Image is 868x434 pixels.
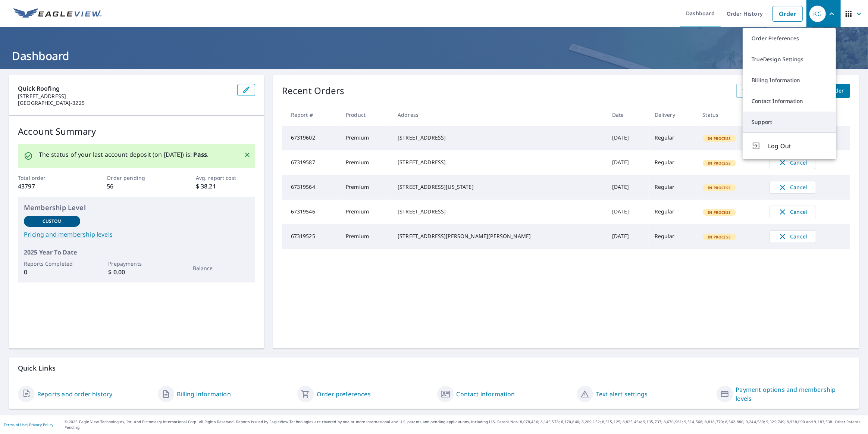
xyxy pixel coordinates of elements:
[743,70,836,91] a: Billing Information
[392,104,606,126] th: Address
[18,93,231,100] p: [STREET_ADDRESS]
[697,104,764,126] th: Status
[773,6,803,22] a: Order
[704,136,736,141] span: In Process
[18,174,77,182] p: Total order
[777,207,808,216] span: Cancel
[107,182,166,191] p: 56
[743,28,836,49] a: Order Preferences
[704,234,736,240] span: In Process
[596,390,648,399] a: Text alert settings
[193,150,207,159] b: Pass
[193,264,249,272] p: Balance
[398,134,600,141] div: [STREET_ADDRESS]
[24,230,249,239] a: Pricing and membership levels
[282,200,340,224] td: 67319546
[24,260,80,268] p: Reports Completed
[24,203,249,213] p: Membership Level
[649,126,697,150] td: Regular
[282,175,340,200] td: 67319564
[649,224,697,249] td: Regular
[606,104,649,126] th: Date
[282,104,340,126] th: Report #
[108,268,164,277] p: $ 0.00
[770,206,816,218] button: Cancel
[606,175,649,200] td: [DATE]
[770,230,816,243] button: Cancel
[4,422,27,427] a: Terms of Use
[704,210,736,215] span: In Process
[282,126,340,150] td: 67319602
[317,390,371,399] a: Order preferences
[743,112,836,132] a: Support
[743,49,836,70] a: TrueDesign Settings
[770,181,816,194] button: Cancel
[743,91,836,112] a: Contact Information
[39,150,209,159] p: The status of your last account deposit (on [DATE]) is: .
[18,363,850,373] p: Quick Links
[18,182,77,191] p: 43797
[777,183,808,192] span: Cancel
[340,175,392,200] td: Premium
[398,159,600,166] div: [STREET_ADDRESS]
[736,385,850,403] a: Payment options and membership levels
[649,200,697,224] td: Regular
[9,48,859,63] h1: Dashboard
[13,8,101,19] img: EV Logo
[29,422,53,427] a: Privacy Policy
[242,150,252,160] button: Close
[742,86,783,96] span: View All Orders
[340,104,392,126] th: Product
[340,150,392,175] td: Premium
[770,156,816,169] button: Cancel
[777,158,808,167] span: Cancel
[4,422,53,427] p: |
[18,125,255,138] p: Account Summary
[65,419,864,430] p: © 2025 Eagle View Technologies, Inc. and Pictometry International Corp. All Rights Reserved. Repo...
[606,200,649,224] td: [DATE]
[196,174,255,182] p: Avg. report cost
[24,268,80,277] p: 0
[649,175,697,200] td: Regular
[107,174,166,182] p: Order pending
[704,160,736,166] span: In Process
[649,104,697,126] th: Delivery
[282,150,340,175] td: 67319587
[398,232,600,240] div: [STREET_ADDRESS][PERSON_NAME][PERSON_NAME]
[340,126,392,150] td: Premium
[340,224,392,249] td: Premium
[649,150,697,175] td: Regular
[18,84,231,93] p: Quick Roofing
[24,248,249,257] p: 2025 Year To Date
[777,232,808,241] span: Cancel
[606,126,649,150] td: [DATE]
[606,150,649,175] td: [DATE]
[37,390,112,399] a: Reports and order history
[108,260,164,268] p: Prepayments
[704,185,736,190] span: In Process
[282,224,340,249] td: 67319525
[398,208,600,215] div: [STREET_ADDRESS]
[177,390,231,399] a: Billing information
[809,6,826,22] div: KG
[43,218,62,225] p: Custom
[743,132,836,159] button: Log Out
[736,84,789,98] a: View All Orders
[18,100,231,106] p: [GEOGRAPHIC_DATA]-3225
[282,84,345,98] p: Recent Orders
[340,200,392,224] td: Premium
[398,183,600,191] div: [STREET_ADDRESS][US_STATE]
[606,224,649,249] td: [DATE]
[768,141,827,150] span: Log Out
[457,390,515,399] a: Contact information
[196,182,255,191] p: $ 38.21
